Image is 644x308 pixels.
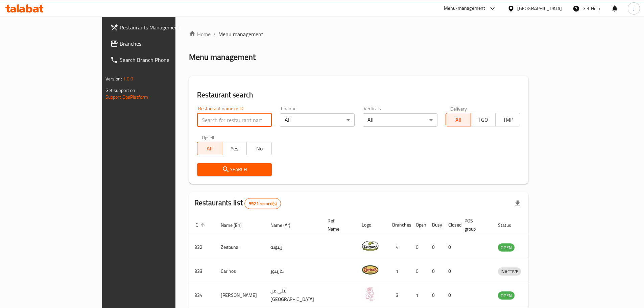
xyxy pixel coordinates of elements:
span: Ref. Name [328,217,348,233]
th: Logo [356,215,387,235]
span: TMP [498,115,518,125]
td: 3 [387,283,410,307]
a: Search Branch Phone [105,52,210,68]
a: Support.OpsPlatform [105,93,148,101]
td: 4 [387,235,410,259]
span: Status [498,221,520,229]
span: All [200,144,219,153]
a: Branches [105,35,210,52]
th: Busy [427,215,443,235]
div: Export file [509,195,526,212]
label: Upsell [202,135,214,140]
div: All [363,113,437,127]
td: 1 [387,259,410,283]
span: All [449,115,468,125]
button: No [246,142,271,155]
span: Name (En) [221,221,251,229]
span: Menu management [218,30,263,38]
span: INACTIVE [498,268,521,276]
span: Yes [225,144,244,153]
span: No [249,144,269,153]
nav: breadcrumb [189,30,529,38]
span: Search [202,165,266,174]
td: 0 [427,235,443,259]
span: OPEN [498,292,515,300]
div: Total records count [244,198,281,209]
li: / [213,30,216,38]
span: Restaurants Management [120,23,204,31]
div: OPEN [498,291,515,300]
button: All [446,113,471,126]
div: INACTIVE [498,267,521,276]
button: All [197,142,222,155]
h2: Restaurant search [197,90,521,100]
th: Branches [387,215,410,235]
img: Zeitouna [362,237,379,254]
button: Search [197,163,272,176]
td: زيتونة [265,235,322,259]
h2: Menu management [189,52,256,63]
span: Branches [120,40,204,48]
td: [PERSON_NAME] [215,283,265,307]
span: Name (Ar) [270,221,299,229]
td: 1 [410,283,427,307]
div: [GEOGRAPHIC_DATA] [517,5,562,12]
span: ID [194,221,207,229]
td: 0 [427,283,443,307]
span: 5921 record(s) [245,200,281,207]
td: 0 [410,259,427,283]
td: 0 [443,235,459,259]
button: TMP [495,113,520,126]
td: 0 [443,259,459,283]
span: OPEN [498,244,515,252]
span: Version: [105,74,122,83]
a: Restaurants Management [105,19,210,35]
span: Search Branch Phone [120,56,204,64]
label: Delivery [450,106,467,111]
input: Search for restaurant name or ID.. [197,113,272,127]
h2: Restaurants list [194,198,281,209]
span: TGO [474,115,493,125]
div: OPEN [498,243,515,252]
td: 0 [427,259,443,283]
div: Menu-management [444,4,485,13]
span: Get support on: [105,86,137,95]
button: Yes [222,142,247,155]
span: POS group [464,217,484,233]
img: Leila Min Lebnan [362,285,379,302]
button: TGO [471,113,496,126]
span: 1.0.0 [123,74,134,83]
td: 0 [443,283,459,307]
img: Carinos [362,261,379,278]
td: 0 [410,235,427,259]
span: J [633,5,635,12]
th: Closed [443,215,459,235]
td: Carinos [215,259,265,283]
td: ليلى من [GEOGRAPHIC_DATA] [265,283,322,307]
td: كارينوز [265,259,322,283]
div: All [280,113,355,127]
td: Zeitouna [215,235,265,259]
th: Open [410,215,427,235]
